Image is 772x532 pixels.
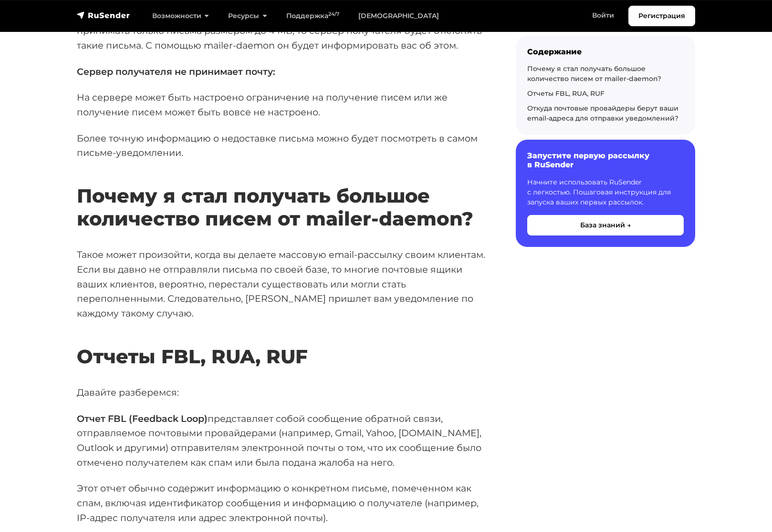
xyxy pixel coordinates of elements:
strong: Отчет FBL (Feedback Loop) [77,413,208,424]
strong: Сервер получателя не принимает почту: [77,66,275,77]
a: Регистрация [628,6,695,26]
p: На сервере может быть настроено ограничение на получение писем или же получение писем может быть ... [77,90,485,119]
div: Содержание [527,47,684,56]
p: Такое может произойти, когда вы делаете массовую email-рассылку своим клиентам. Если вы давно не ... [77,247,485,321]
h6: Запустите первую рассылку в RuSender [527,151,684,169]
a: Возможности [143,6,219,26]
h2: Почему я стал получать большое количество писем от mailer-daemon? [77,156,485,230]
a: Отчеты FBL, RUA, RUF [527,89,605,98]
a: Поддержка24/7 [277,6,349,26]
sup: 24/7 [328,11,339,17]
button: База знаний → [527,215,684,235]
a: Запустите первую рассылку в RuSender Начните использовать RuSender с легкостью. Пошаговая инструк... [516,140,695,246]
p: представляет собой сообщение обратной связи, отправляемое почтовыми провайдерами (например, Gmail... [77,411,485,470]
a: Почему я стал получать большое количество писем от mailer-daemon? [527,64,661,83]
a: Ресурсы [219,6,276,26]
h2: Отчеты FBL, RUA, RUF [77,317,485,368]
a: Войти [583,6,624,25]
p: Начните использовать RuSender с легкостью. Пошаговая инструкция для запуска ваших первых рассылок. [527,177,684,207]
p: Этот отчет обычно содержит информацию о конкретном письме, помеченном как спам, включая идентифик... [77,481,485,525]
p: Давайте разберемся: [77,385,485,400]
a: [DEMOGRAPHIC_DATA] [349,6,449,26]
p: Более точную информацию о недоставке письма можно будет посмотреть в самом письме-уведомлении. [77,131,485,160]
img: RuSender [77,10,130,20]
a: Откуда почтовые провайдеры берут ваши email-адреса для отправки уведомлений? [527,104,678,123]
